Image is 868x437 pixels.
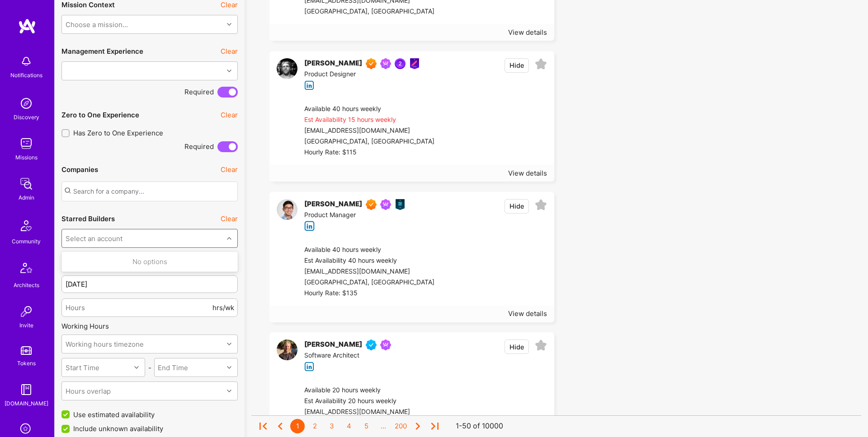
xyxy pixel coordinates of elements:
div: Zero to One Experience [61,110,139,120]
img: User Avatar [277,199,297,220]
img: User Avatar [277,58,297,79]
div: Est Availability 15 hours weekly [304,115,434,126]
i: icon Chevron [227,365,231,370]
a: User Avatar [277,58,297,90]
span: Has Zero to One Experience [73,128,163,138]
img: logo [18,18,36,34]
div: Companies [61,165,98,174]
span: hrs/wk [212,303,234,312]
div: Community [12,237,41,246]
button: Clear [221,46,238,56]
img: Product Design Guild [409,58,420,69]
i: icon EmptyStar [535,339,547,352]
div: Discovery [14,112,39,122]
div: Hourly Rate: $115 [304,147,434,158]
img: User Avatar [277,339,297,360]
div: Missions [15,153,38,162]
div: 5 [359,419,373,433]
img: discovery [17,94,35,112]
div: 2 [307,419,322,433]
div: End Time [158,363,188,372]
div: [EMAIL_ADDRESS][DOMAIN_NAME] [304,407,434,418]
div: Software Architect [304,350,395,361]
div: Invite [19,321,33,330]
div: Product Manager [304,210,406,221]
button: Hide [505,339,529,354]
div: View details [508,28,547,37]
i: icon EmptyStar [535,199,547,211]
div: Start Time [66,363,99,372]
i: icon Chevron [227,69,231,73]
i: icon Chevron [134,365,139,370]
div: [DOMAIN_NAME] [5,399,48,408]
img: Been on Mission [380,58,391,69]
img: admin teamwork [17,175,35,193]
div: [GEOGRAPHIC_DATA], [GEOGRAPHIC_DATA] [304,6,434,17]
div: [PERSON_NAME] [304,199,362,210]
a: User Avatar [277,339,297,372]
i: icon linkedIn [304,80,315,91]
div: Available 40 hours weekly [304,104,434,115]
div: ... [376,419,391,433]
div: [GEOGRAPHIC_DATA], [GEOGRAPHIC_DATA] [304,136,434,147]
span: Required [184,142,214,151]
div: Admin [19,193,34,202]
div: Starred Builders [61,214,115,223]
img: Community [15,215,37,237]
img: guide book [17,381,35,399]
div: Working hours timezone [66,339,144,349]
span: Use estimated availability [73,410,155,419]
img: Exceptional A.Teamer [366,199,377,210]
div: Tokens [17,358,36,368]
i: icon Chevron [227,342,231,346]
img: tokens [21,346,32,355]
input: Latest start date... [61,275,238,293]
div: 4 [342,419,356,433]
input: Search for a company... [61,181,238,201]
div: [GEOGRAPHIC_DATA], [GEOGRAPHIC_DATA] [304,277,434,288]
i: icon Chevron [227,22,231,27]
img: Invite [17,302,35,321]
div: 1 [290,419,305,433]
input: Hours [66,296,211,319]
button: Hide [505,199,529,214]
div: View details [508,309,547,318]
img: Product Guild [395,199,406,210]
div: Est Availability 40 hours weekly [304,256,434,266]
div: [EMAIL_ADDRESS][DOMAIN_NAME] [304,126,434,136]
div: Available 40 hours weekly [304,245,434,256]
div: Working Hours [61,321,238,331]
img: bell [17,52,35,70]
div: Available 20 hours weekly [304,385,434,396]
span: Required [184,87,214,97]
div: 3 [325,419,339,433]
div: Management Experience [61,46,143,56]
div: Hours overlap [66,386,111,396]
div: Hourly Rate: $135 [304,288,434,299]
div: 200 [393,419,408,433]
div: View details [508,168,547,178]
div: Notifications [10,70,42,80]
div: Choose a mission... [66,19,128,29]
a: User Avatar [277,199,297,231]
i: icon linkedIn [304,221,315,231]
div: Architects [14,280,39,290]
img: Been on Mission [380,199,391,210]
img: Exceptional A.Teamer [366,58,377,69]
div: Product Designer [304,69,420,80]
i: icon linkedIn [304,362,315,372]
img: Been on Mission [380,339,391,350]
img: Architects [15,259,37,280]
div: [EMAIL_ADDRESS][DOMAIN_NAME] [304,266,434,277]
div: [PERSON_NAME] [304,58,362,69]
img: Vetted A.Teamer [366,339,377,350]
button: Clear [221,110,238,120]
div: [PERSON_NAME] [304,339,362,350]
div: - [145,363,154,372]
img: teamwork [17,135,35,153]
button: Clear [221,165,238,174]
span: Include unknown availability [73,424,163,433]
i: icon EmptyStar [535,58,547,70]
div: No options [61,253,238,270]
button: Hide [505,58,529,73]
